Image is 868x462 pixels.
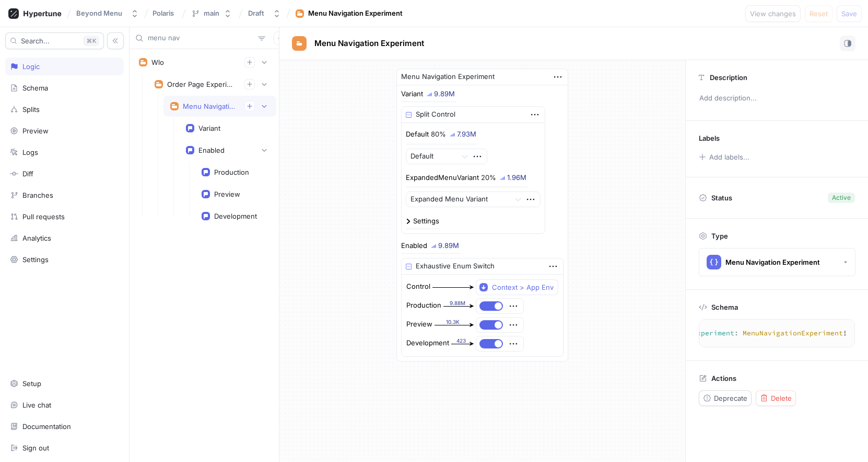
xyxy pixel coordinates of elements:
[711,232,728,240] p: Type
[416,261,495,272] div: Exhaustive Enum Switch
[22,212,65,221] div: Pull requests
[476,279,558,295] button: Context > App Env
[148,33,254,43] input: Search...
[406,319,432,330] div: Preview
[22,234,51,242] div: Analytics
[695,150,753,164] button: Add labels...
[435,318,472,326] div: 10.3K
[314,39,424,48] span: Menu Navigation Experiment
[832,193,851,202] div: Active
[76,9,122,18] div: Beyond Menu
[401,242,427,249] div: Enabled
[771,395,792,401] span: Delete
[198,124,220,132] div: Variant
[711,374,736,382] p: Actions
[810,10,828,17] span: Reset
[22,148,38,156] div: Logs
[248,9,264,18] div: Draft
[434,91,455,97] div: 9.89M
[438,242,459,249] div: 9.89M
[22,444,49,452] div: Sign out
[725,258,820,267] div: Menu Navigation Experiment
[416,109,455,120] div: Split Control
[214,190,240,198] div: Preview
[167,80,236,88] div: Order Page Experiments
[406,338,449,348] div: Development
[406,300,441,311] div: Production
[22,255,49,264] div: Settings
[214,212,257,220] div: Development
[406,173,479,183] p: ExpandedMenuVariant
[204,9,219,18] div: main
[183,102,236,110] div: Menu Navigation Experiment
[481,174,496,181] div: 20%
[401,72,495,82] div: Menu Navigation Experiment
[714,395,747,401] span: Deprecate
[837,5,862,22] button: Save
[750,10,796,17] span: View changes
[401,91,423,97] div: Variant
[244,5,285,22] button: Draft
[22,401,51,409] div: Live chat
[492,283,554,292] div: Context > App Env
[699,248,855,276] button: Menu Navigation Experiment
[745,5,801,22] button: View changes
[756,390,796,406] button: Delete
[22,84,48,92] div: Schema
[699,134,720,142] p: Labels
[841,10,857,17] span: Save
[22,127,49,135] div: Preview
[413,218,439,224] div: Settings
[431,131,446,138] div: 80%
[507,174,526,181] div: 1.96M
[187,5,236,22] button: main
[5,418,124,435] a: Documentation
[457,131,476,138] div: 7.93M
[451,337,472,345] div: 423
[214,168,249,176] div: Production
[198,146,225,154] div: Enabled
[72,5,143,22] button: Beyond Menu
[628,324,854,343] textarea: menuNavigationExperiment: MenuNavigationExperiment!
[22,191,53,199] div: Branches
[83,36,99,46] div: K
[711,303,738,311] p: Schema
[5,32,104,49] button: Search...K
[805,5,832,22] button: Reset
[22,62,40,71] div: Logic
[699,390,752,406] button: Deprecate
[22,170,33,178] div: Diff
[151,58,164,66] div: Wlo
[308,8,403,19] div: Menu Navigation Experiment
[153,9,174,17] span: Polaris
[406,281,430,292] div: Control
[22,105,40,114] div: Splits
[711,190,732,205] p: Status
[22,379,41,388] div: Setup
[21,38,50,44] span: Search...
[710,73,747,82] p: Description
[406,129,429,140] p: Default
[443,299,472,307] div: 9.88M
[695,89,859,107] p: Add description...
[22,422,71,431] div: Documentation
